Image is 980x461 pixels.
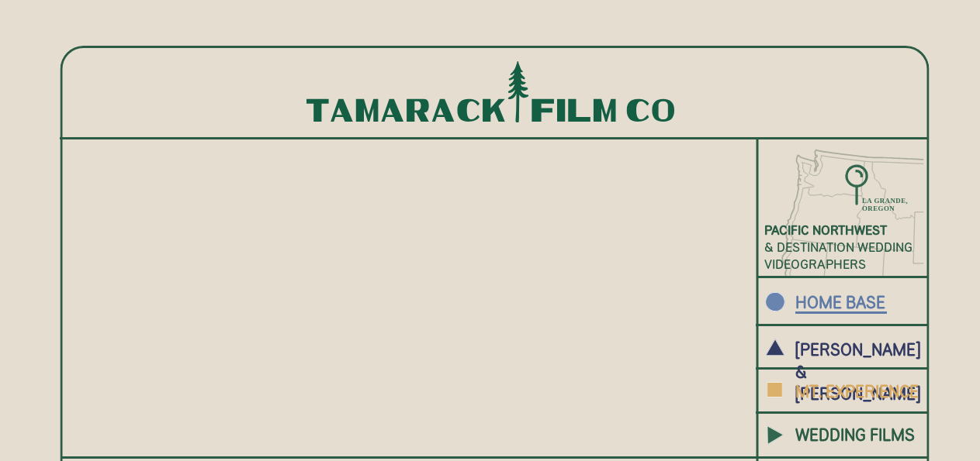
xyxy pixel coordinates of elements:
[795,380,924,401] a: MT. EXPERIENCE
[795,381,919,401] b: MT. EXPERIENCE
[795,424,924,445] a: WEDDING FILMS
[795,291,901,312] a: HOME BASE
[795,425,915,445] b: WEDDING FILMS
[795,339,920,404] b: [PERSON_NAME] & [PERSON_NAME]
[795,339,901,360] a: [PERSON_NAME] & [PERSON_NAME]
[795,292,885,312] b: HOME BASE
[764,222,961,291] h3: & DESTINATION Wedding videographers
[764,222,887,238] b: PACIFIC NORThWEST
[764,222,961,291] a: PACIFIC NORThWEST& DESTINATION Weddingvideographers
